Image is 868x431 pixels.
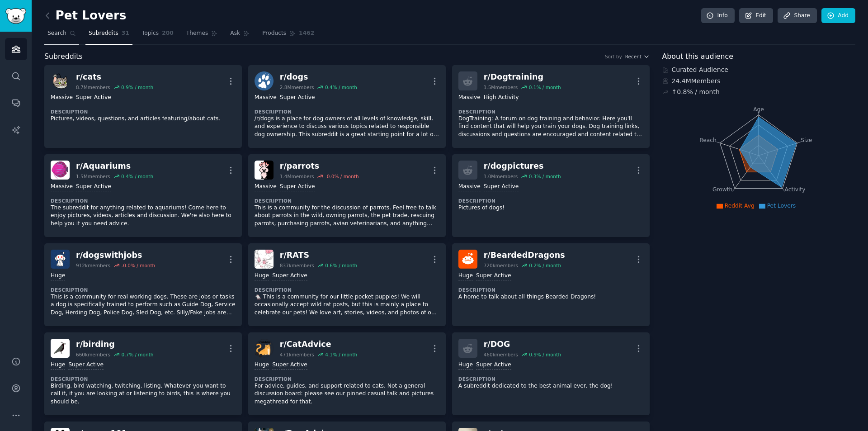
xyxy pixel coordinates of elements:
span: 1462 [299,29,314,38]
span: Search [47,29,66,38]
div: Huge [255,272,269,280]
dt: Description [255,376,439,382]
img: BeardedDragons [458,250,477,269]
div: Curated Audience [662,65,856,75]
div: Super Active [272,361,307,369]
dt: Description [51,109,236,115]
div: 460k members [484,351,518,358]
img: GummySearch logo [5,8,26,24]
span: 31 [122,29,129,38]
div: Super Active [280,94,315,102]
div: 2.8M members [280,84,314,90]
div: Huge [458,361,473,369]
a: Subreddits31 [85,26,132,45]
a: Search [44,26,79,45]
dt: Description [458,109,643,115]
tspan: Age [753,106,764,113]
span: 200 [162,29,174,38]
a: dogswithjobsr/dogswithjobs912kmembers-0.0% / monthHugeDescriptionThis is a community for real wor... [44,243,242,326]
div: Super Active [272,272,307,280]
div: Sort by [605,53,622,60]
div: 0.9 % / month [121,84,153,90]
span: Reddit Avg [725,203,755,209]
span: Subreddits [89,29,118,38]
span: Topics [142,29,159,38]
a: CatAdvicer/CatAdvice471kmembers4.1% / monthHugeSuper ActiveDescriptionFor advice, guides, and sup... [248,332,446,415]
div: Super Active [76,94,111,102]
span: About this audience [662,51,733,62]
img: RATS [255,250,274,269]
div: Super Active [484,183,519,191]
div: 471k members [280,351,314,358]
p: This is a community for the discussion of parrots. Feel free to talk about parrots in the wild, o... [255,204,439,228]
div: Huge [51,272,65,280]
span: Pet Lovers [767,203,796,209]
a: birdingr/birding660kmembers0.7% / monthHugeSuper ActiveDescriptionBirding. bird watching. twitchi... [44,332,242,415]
a: Info [701,8,735,24]
div: Huge [51,361,65,369]
div: -0.0 % / month [325,173,359,180]
p: 🐁 This is a community for our little pocket puppies! We will occasionally accept wild rat posts, ... [255,293,439,317]
div: 0.7 % / month [121,351,153,358]
div: 837k members [280,262,314,269]
div: Massive [51,94,73,102]
div: High Activity [484,94,519,102]
dt: Description [458,287,643,293]
div: 8.7M members [76,84,110,90]
button: Recent [625,53,650,60]
div: r/ birding [76,339,153,350]
dt: Description [458,376,643,382]
p: /r/dogs is a place for dog owners of all levels of knowledge, skill, and experience to discuss va... [255,115,439,139]
div: r/ cats [76,71,153,83]
div: Massive [458,183,481,191]
p: The subreddit for anything related to aquariums! Come here to enjoy pictures, videos, articles an... [51,204,236,228]
div: 4.1 % / month [325,351,357,358]
p: Pictures, videos, questions, and articles featuring/about cats. [51,115,236,123]
div: r/ Dogtraining [484,71,561,83]
a: Products1462 [259,26,317,45]
dt: Description [458,198,643,204]
div: Super Active [76,183,111,191]
p: A subreddit dedicated to the best animal ever, the dog! [458,382,643,390]
div: 0.6 % / month [325,262,357,269]
div: Huge [255,361,269,369]
div: 0.3 % / month [529,173,561,180]
dt: Description [51,198,236,204]
div: Massive [255,183,277,191]
img: cats [51,71,70,90]
div: ↑ 0.8 % / month [672,87,720,97]
p: Pictures of dogs! [458,204,643,212]
div: 1.0M members [484,173,518,180]
div: r/ DOG [484,339,561,350]
tspan: Activity [784,186,805,193]
div: 0.4 % / month [325,84,357,90]
div: r/ dogswithjobs [76,250,155,261]
div: Super Active [280,183,315,191]
a: catsr/cats8.7Mmembers0.9% / monthMassiveSuper ActiveDescriptionPictures, videos, questions, and a... [44,65,242,148]
dt: Description [51,376,236,382]
p: For advice, guides, and support related to cats. Not a general discussion board: please see our p... [255,382,439,406]
img: Aquariums [51,161,70,180]
a: Share [778,8,816,24]
dt: Description [255,109,439,115]
div: 1.5M members [76,173,110,180]
img: dogs [255,71,274,90]
span: Subreddits [44,51,83,62]
div: 0.4 % / month [121,173,153,180]
a: Ask [227,26,253,45]
a: Topics200 [139,26,177,45]
div: Massive [51,183,73,191]
img: birding [51,339,70,358]
div: r/ dogs [280,71,357,83]
a: Aquariumsr/Aquariums1.5Mmembers0.4% / monthMassiveSuper ActiveDescriptionThe subreddit for anythi... [44,154,242,237]
a: BeardedDragonsr/BeardedDragons720kmembers0.2% / monthHugeSuper ActiveDescriptionA home to talk ab... [452,243,650,326]
dt: Description [51,287,236,293]
tspan: Reach [699,137,717,143]
div: r/ Aquariums [76,161,153,172]
img: CatAdvice [255,339,274,358]
a: dogsr/dogs2.8Mmembers0.4% / monthMassiveSuper ActiveDescription/r/dogs is a place for dog owners ... [248,65,446,148]
div: 720k members [484,262,518,269]
div: 912k members [76,262,110,269]
tspan: Size [801,137,812,143]
div: r/ RATS [280,250,357,261]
